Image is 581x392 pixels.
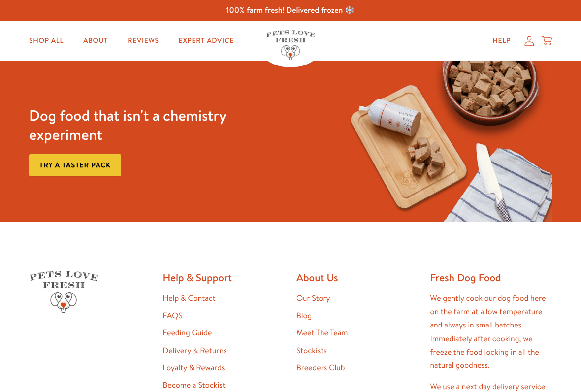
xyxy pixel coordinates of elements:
[21,31,71,51] a: Shop All
[296,327,348,338] a: Meet The Team
[163,327,212,338] a: Feeding Guide
[296,345,327,356] a: Stockists
[484,31,518,51] a: Help
[339,61,552,222] img: Fussy
[29,271,98,313] img: Pets Love Fresh
[75,31,116,51] a: About
[430,292,552,372] p: We gently cook our dog food here on the farm at a low temperature and always in small batches. Im...
[430,271,552,284] h2: Fresh Dog Food
[171,31,242,51] a: Expert Advice
[296,293,330,304] a: Our Story
[29,154,121,176] a: Try a taster pack
[163,362,225,373] a: Loyalty & Rewards
[163,345,227,356] a: Delivery & Returns
[29,106,242,144] h3: Dog food that isn't a chemistry experiment
[163,310,183,321] a: FAQS
[296,362,345,373] a: Breeders Club
[163,293,216,304] a: Help & Contact
[296,310,312,321] a: Blog
[163,380,226,391] a: Become a Stockist
[266,30,315,60] img: Pets Love Fresh
[120,31,166,51] a: Reviews
[296,271,419,284] h2: About Us
[163,271,285,284] h2: Help & Support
